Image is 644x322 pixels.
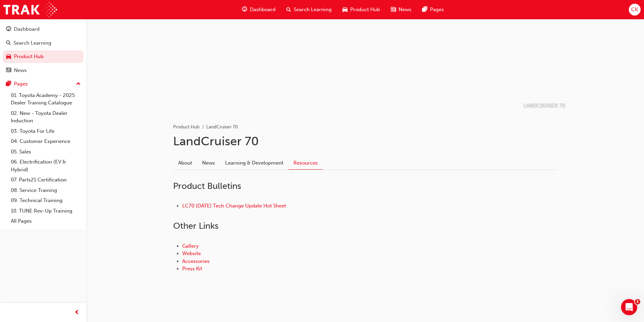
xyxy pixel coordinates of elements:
span: prev-icon [74,308,79,317]
a: 02. New - Toyota Dealer Induction [8,108,84,126]
div: News [14,67,27,74]
a: Search Learning [3,37,84,49]
span: pages-icon [422,5,427,14]
span: search-icon [6,40,11,46]
a: All Pages [8,216,84,226]
span: CK [631,6,638,14]
span: up-icon [76,80,81,89]
span: guage-icon [6,26,11,32]
span: search-icon [286,5,291,14]
a: 04. Customer Experience [8,136,84,147]
a: car-iconProduct Hub [337,3,385,17]
li: LandCruiser 70 [206,123,238,131]
a: Product Hub [3,50,84,63]
a: Accessories [182,258,210,264]
iframe: Intercom live chat [621,299,637,315]
a: 05. Sales [8,147,84,157]
a: Dashboard [3,23,84,35]
a: About [173,156,197,169]
a: 03. Toyota For Life [8,126,84,137]
img: Trak [3,2,57,17]
a: pages-iconPages [417,3,449,17]
button: Pages [3,78,84,90]
h2: Other Links [173,221,557,231]
span: 1 [635,299,640,304]
a: 08. Service Training [8,185,84,196]
span: Product Hub [350,6,380,14]
span: Pages [430,6,444,14]
div: Dashboard [14,25,40,33]
a: Website [182,250,201,256]
p: LANDCRUISER 70 [524,102,565,110]
a: news-iconNews [385,3,417,17]
span: Dashboard [250,6,276,14]
span: news-icon [6,68,11,74]
span: pages-icon [6,81,11,87]
a: guage-iconDashboard [237,3,281,17]
a: 01. Toyota Academy - 2025 Dealer Training Catalogue [8,90,84,108]
a: 10. TUNE Rev-Up Training [8,206,84,216]
span: car-icon [6,54,11,60]
span: news-icon [391,5,396,14]
a: News [197,156,220,169]
span: guage-icon [242,5,247,14]
a: 09. Technical Training [8,195,84,206]
a: Press Kit [182,266,202,272]
div: Pages [14,80,28,88]
a: News [3,64,84,77]
a: 07. Parts21 Certification [8,175,84,185]
a: Learning & Development [220,156,288,169]
a: Gallery [182,243,199,249]
a: Product Hub [173,124,199,130]
a: Resources [288,156,323,170]
span: car-icon [342,5,348,14]
button: DashboardSearch LearningProduct HubNews [3,22,84,78]
h2: Product Bulletins [173,181,557,192]
span: Search Learning [294,6,332,14]
a: 06. Electrification (EV & Hybrid) [8,157,84,175]
a: search-iconSearch Learning [281,3,337,17]
span: News [399,6,411,14]
h1: LandCruiser 70 [173,134,557,149]
a: LC70 [DATE] Tech Change Update Hot Sheet [182,203,286,209]
div: Search Learning [14,39,51,47]
button: CK [629,4,641,16]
